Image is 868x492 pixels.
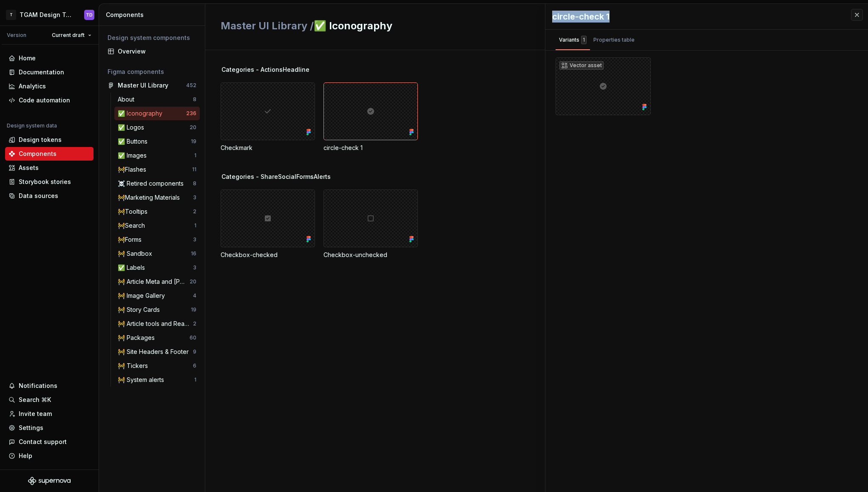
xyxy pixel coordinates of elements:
[114,135,200,148] a: ✅ Buttons19
[559,61,604,70] div: Vector asset
[114,289,200,303] a: 🚧 Image Gallery4
[106,11,201,19] div: Components
[118,249,156,258] div: 🚧 Sandbox
[114,247,200,260] a: 🚧 Sandbox16
[193,320,196,327] div: 2
[114,149,200,162] a: ✅ Images1
[118,151,150,160] div: ✅ Images
[19,178,71,186] div: Storybook stories
[323,251,418,259] div: Checkbox-unchecked
[559,36,587,44] div: Variants
[52,32,85,39] span: Current draft
[186,110,196,117] div: 236
[221,172,331,181] span: Categories - ShareSocialFormsAlerts
[194,222,196,229] div: 1
[7,122,57,129] div: Design system data
[193,194,196,201] div: 3
[323,189,418,259] div: Checkbox-unchecked
[7,32,26,39] div: Version
[221,65,309,74] span: Categories - ActionsHeadline
[118,207,151,216] div: 🚧Tooltips
[114,205,200,218] a: 🚧Tooltips2
[221,20,314,32] span: Master UI Library /
[114,317,200,331] a: 🚧 Article tools and Read time2
[193,236,196,243] div: 3
[5,65,94,79] a: Documentation
[5,379,94,393] button: Notifications
[114,177,200,190] a: ☠️ Retired components8
[193,180,196,187] div: 8
[19,96,70,105] div: Code automation
[114,331,200,345] a: 🚧 Packages60
[118,137,151,146] div: ✅ Buttons
[2,6,97,24] button: TTGAM Design TokensTD
[191,138,196,145] div: 19
[114,163,200,176] a: 🚧Flashes11
[5,421,94,435] a: Settings
[114,261,200,274] a: ✅ Labels3
[114,191,200,204] a: 🚧Marketing Materials3
[118,95,138,104] div: About
[114,121,200,134] a: ✅ Logos20
[114,233,200,246] a: 🚧Forms3
[5,435,94,449] button: Contact support
[194,376,196,383] div: 1
[118,81,168,90] div: Master UI Library
[114,219,200,232] a: 🚧Search1
[19,452,32,460] div: Help
[192,166,196,173] div: 11
[20,11,74,19] div: TGAM Design Tokens
[193,348,196,355] div: 9
[221,251,315,259] div: Checkbox-checked
[86,11,93,18] div: TD
[114,107,200,120] a: ✅ Iconography236
[48,29,95,41] button: Current draft
[191,250,196,257] div: 16
[19,192,58,200] div: Data sources
[118,221,148,230] div: 🚧Search
[5,407,94,421] a: Invite team
[581,36,587,44] div: 1
[118,47,196,56] div: Overview
[5,161,94,175] a: Assets
[193,292,196,299] div: 4
[5,175,94,189] a: Storybook stories
[114,345,200,359] a: 🚧 Site Headers & Footer9
[118,291,168,300] div: 🚧 Image Gallery
[114,93,200,106] a: About8
[221,82,315,152] div: Checkmark
[118,362,151,370] div: 🚧 Tickers
[19,54,36,62] div: Home
[19,438,67,446] div: Contact support
[19,424,43,432] div: Settings
[5,93,94,107] a: Code automation
[5,147,94,161] a: Components
[593,36,635,44] div: Properties table
[118,263,148,272] div: ✅ Labels
[28,477,71,485] svg: Supernova Logo
[19,82,46,90] div: Analytics
[552,11,842,23] div: circle-check 1
[193,96,196,103] div: 8
[190,278,196,285] div: 20
[5,51,94,65] a: Home
[193,208,196,215] div: 2
[118,348,192,356] div: 🚧 Site Headers & Footer
[118,334,158,342] div: 🚧 Packages
[19,150,57,158] div: Components
[186,82,196,89] div: 452
[190,334,196,341] div: 60
[194,152,196,159] div: 1
[5,189,94,203] a: Data sources
[5,79,94,93] a: Analytics
[193,362,196,369] div: 6
[5,449,94,463] button: Help
[118,320,193,328] div: 🚧 Article tools and Read time
[5,393,94,407] button: Search ⌘K
[114,303,200,317] a: 🚧 Story Cards19
[193,264,196,271] div: 3
[19,68,64,76] div: Documentation
[108,34,196,42] div: Design system components
[323,144,418,152] div: circle-check 1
